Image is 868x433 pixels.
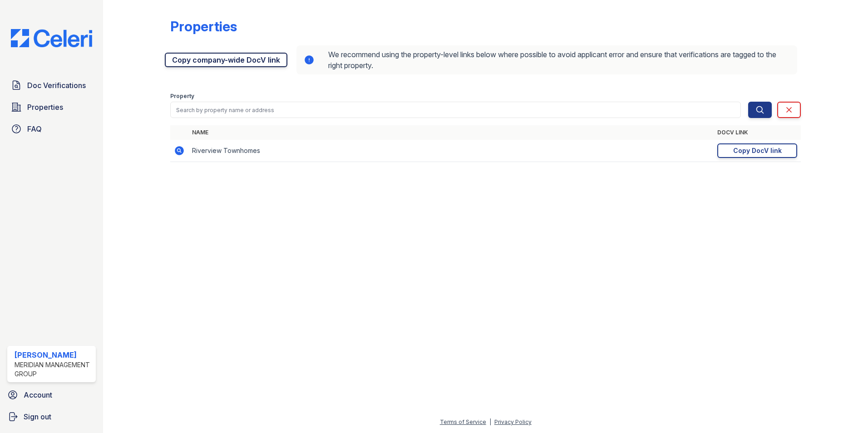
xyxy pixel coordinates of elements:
[733,146,782,155] div: Copy DocV link
[4,29,99,47] img: CE_Logo_Blue-a8612792a0a2168367f1c8372b55b34899dd931a85d93a1a3d3e32e68fde9ad4.png
[494,418,532,425] a: Privacy Policy
[27,80,86,91] span: Doc Verifications
[188,125,714,140] th: Name
[165,53,287,67] a: Copy company-wide DocV link
[7,76,96,94] a: Doc Verifications
[15,360,92,379] div: Meridian Management Group
[188,140,714,162] td: Riverview Townhomes
[440,418,486,425] a: Terms of Service
[7,120,96,138] a: FAQ
[296,45,797,74] div: We recommend using the property-level links below where possible to avoid applicant error and ens...
[489,418,491,425] div: |
[4,386,99,404] a: Account
[170,102,741,118] input: Search by property name or address
[170,18,237,34] div: Properties
[714,125,801,140] th: DocV Link
[4,408,99,426] a: Sign out
[7,98,96,116] a: Properties
[15,349,92,360] div: [PERSON_NAME]
[27,102,63,113] span: Properties
[717,143,797,158] a: Copy DocV link
[27,123,42,134] span: FAQ
[24,411,51,422] span: Sign out
[170,93,194,100] label: Property
[24,389,52,400] span: Account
